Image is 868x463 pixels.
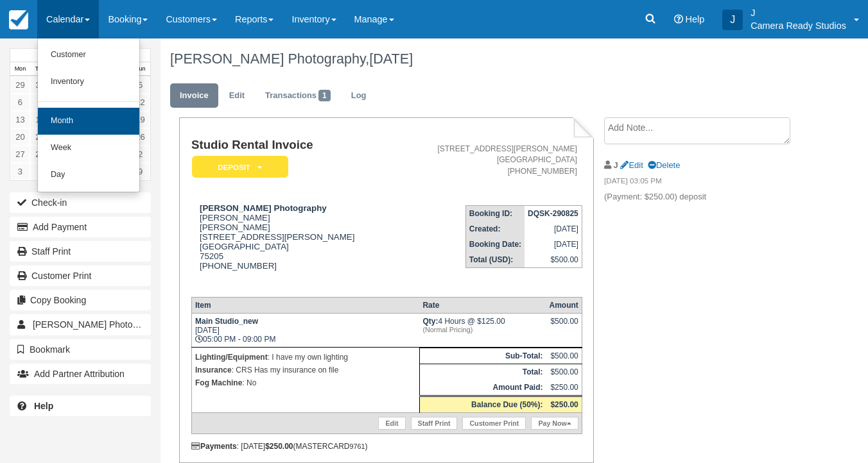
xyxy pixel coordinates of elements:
[10,241,151,262] a: Staff Print
[422,326,542,333] em: (Normal Pricing)
[191,155,284,179] a: Deposit
[751,19,846,32] p: Camera Ready Studios
[10,314,151,335] a: [PERSON_NAME] Photography
[10,364,151,384] button: Add Partner Attribution
[191,298,419,314] th: Item
[10,146,30,163] a: 27
[30,76,50,94] a: 30
[191,203,395,287] div: [PERSON_NAME] [PERSON_NAME] [STREET_ADDRESS][PERSON_NAME] [GEOGRAPHIC_DATA] 75205 [PHONE_NUMBER]
[10,94,30,111] a: 6
[10,163,30,180] a: 3
[465,252,525,268] th: Total (USD):
[419,396,546,413] th: Balance Due (50%):
[130,94,150,111] a: 12
[38,108,139,135] a: Month
[401,144,577,176] address: [STREET_ADDRESS][PERSON_NAME] [GEOGRAPHIC_DATA] [PHONE_NUMBER]
[318,90,331,101] span: 1
[342,83,376,108] a: Log
[10,396,151,416] a: Help
[465,221,525,237] th: Created:
[525,237,582,252] td: [DATE]
[350,442,365,450] small: 9761
[10,217,151,237] button: Add Payment
[30,62,50,76] th: Tue
[10,111,30,128] a: 13
[462,417,526,430] a: Customer Print
[722,10,743,30] div: J
[200,203,327,213] strong: [PERSON_NAME] Photography
[191,314,419,348] td: [DATE] 05:00 PM - 09:00 PM
[419,380,546,396] th: Amount Paid:
[604,176,802,190] em: [DATE] 03:05 PM
[411,417,458,430] a: Staff Print
[614,160,618,170] strong: J
[130,76,150,94] a: 5
[130,163,150,180] a: 9
[170,83,218,108] a: Invoice
[30,128,50,146] a: 21
[10,128,30,146] a: 20
[192,156,288,178] em: Deposit
[195,366,232,375] strong: Insurance
[130,146,150,163] a: 2
[9,10,28,29] img: checkfront-main-nav-mini-logo.png
[419,364,546,380] th: Total:
[33,319,160,330] span: [PERSON_NAME] Photography
[195,317,258,326] strong: Main Studio_new
[220,83,254,108] a: Edit
[195,364,416,376] p: : CRS Has my insurance on file
[604,191,802,203] p: (Payment: $250.00) deposit
[38,69,139,96] a: Inventory
[195,378,242,387] strong: Fog Machine
[546,348,582,364] td: $500.00
[38,162,139,189] a: Day
[170,51,802,67] h1: [PERSON_NAME] Photography,
[130,111,150,128] a: 19
[10,76,30,94] a: 29
[419,298,546,314] th: Rate
[191,139,395,152] h1: Studio Rental Invoice
[648,160,680,170] a: Delete
[422,317,438,326] strong: Qty
[674,15,683,24] i: Help
[419,348,546,364] th: Sub-Total:
[30,163,50,180] a: 4
[549,317,578,336] div: $500.00
[686,14,705,24] span: Help
[528,209,578,218] strong: DQSK-290825
[10,192,151,213] button: Check-in
[37,38,140,192] ul: Calendar
[195,351,416,364] p: : I have my own lighting
[38,42,139,69] a: Customer
[256,83,340,108] a: Transactions1
[546,380,582,396] td: $250.00
[130,128,150,146] a: 26
[531,417,578,430] a: Pay Now
[30,146,50,163] a: 28
[195,353,268,362] strong: Lighting/Equipment
[550,400,578,409] strong: $250.00
[34,401,53,411] b: Help
[525,252,582,268] td: $500.00
[546,364,582,380] td: $500.00
[465,205,525,221] th: Booking ID:
[38,135,139,162] a: Week
[369,51,413,67] span: [DATE]
[10,339,151,360] button: Bookmark
[30,111,50,128] a: 14
[130,62,150,76] th: Sun
[265,442,293,451] strong: $250.00
[191,442,237,451] strong: Payments
[525,221,582,237] td: [DATE]
[10,62,30,76] th: Mon
[191,442,582,451] div: : [DATE] (MASTERCARD )
[546,298,582,314] th: Amount
[419,314,546,348] td: 4 Hours @ $125.00
[378,417,405,430] a: Edit
[10,290,151,310] button: Copy Booking
[10,265,151,286] a: Customer Print
[30,94,50,111] a: 7
[620,160,643,170] a: Edit
[465,237,525,252] th: Booking Date:
[195,376,416,389] p: : No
